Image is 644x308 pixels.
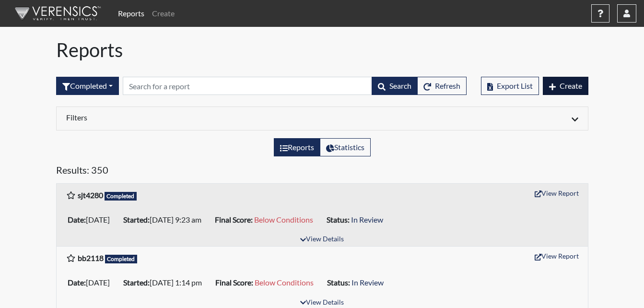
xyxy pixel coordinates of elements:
span: In Review [351,215,383,224]
b: Status: [327,278,350,287]
b: Final Score: [215,278,253,287]
h5: Results: 350 [56,164,588,179]
b: bb2118 [78,253,104,262]
li: [DATE] 9:23 am [119,212,211,227]
b: Date: [68,215,86,224]
span: In Review [351,278,384,287]
a: Create [148,4,178,23]
div: Filter by interview status [56,77,119,95]
label: View the list of reports [274,138,320,156]
input: Search by Registration ID, Interview Number, or Investigation Name. [123,77,372,95]
li: [DATE] [64,212,119,227]
span: Completed [105,192,137,201]
li: [DATE] [64,275,119,290]
span: Search [389,81,411,90]
span: Below Conditions [254,215,313,224]
b: Date: [68,278,86,287]
div: Click to expand/collapse filters [59,113,585,124]
button: Completed [56,77,119,95]
a: Reports [114,4,148,23]
button: Refresh [417,77,467,95]
button: View Details [296,233,348,246]
span: Create [560,81,582,90]
h6: Filters [66,113,315,122]
b: Final Score: [215,215,253,224]
b: Started: [123,215,150,224]
button: Create [543,77,588,95]
b: sjt4280 [78,190,103,200]
span: Refresh [435,81,460,90]
b: Started: [123,278,150,287]
b: Status: [327,215,350,224]
label: View statistics about completed interviews [320,138,371,156]
button: View Report [530,186,583,201]
button: View Report [530,249,583,263]
button: Search [372,77,418,95]
span: Completed [105,255,138,263]
li: [DATE] 1:14 pm [119,275,211,290]
span: Below Conditions [255,278,314,287]
h1: Reports [56,38,588,61]
button: Export List [481,77,539,95]
span: Export List [497,81,533,90]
